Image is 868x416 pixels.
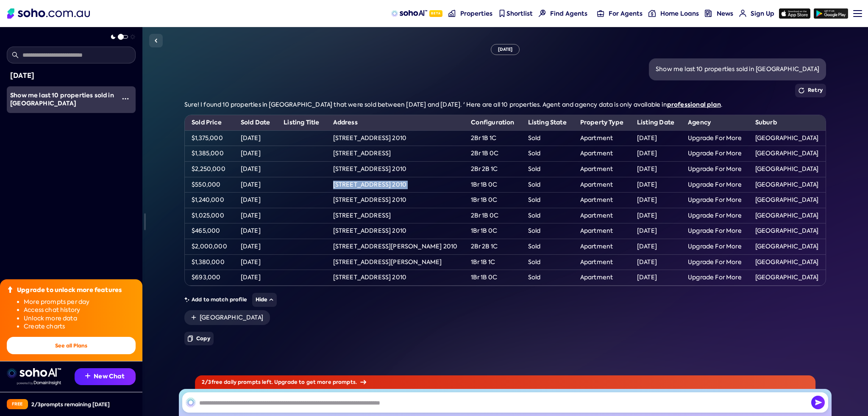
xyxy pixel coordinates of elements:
td: Upgrade For More [681,223,748,239]
th: Agency [681,115,748,130]
td: Apartment [573,239,630,254]
img: More icon [122,95,129,102]
td: 1Br 1B 1C [464,254,521,270]
td: Upgrade For More [681,254,748,270]
td: Apartment [573,223,630,239]
img: Copy icon [188,335,193,342]
div: [DATE] [491,44,520,55]
td: $1,380,000 [185,254,234,270]
img: Find agents icon [539,10,546,17]
td: $2,000,000 [185,239,234,254]
td: [DATE] [630,161,681,177]
td: 2Br 1B 1C [464,130,521,146]
span: Properties [460,9,492,18]
td: [DATE] [234,146,277,162]
th: Suburb [748,115,826,130]
td: [STREET_ADDRESS] [326,208,465,223]
td: [STREET_ADDRESS] 2010 [326,177,465,193]
span: Show me last 10 properties sold in [GEOGRAPHIC_DATA] [10,91,114,108]
span: Sign Up [751,9,774,18]
img: for-agents-nav icon [739,10,746,17]
td: [STREET_ADDRESS] 2010 [326,193,465,208]
span: Shortlist [506,9,533,18]
td: Sold [521,223,573,239]
td: [DATE] [630,223,681,239]
td: [DATE] [234,270,277,286]
td: Upgrade For More [681,193,748,208]
a: professional plan [667,100,721,109]
td: [STREET_ADDRESS] 2010 [326,223,465,239]
li: Create charts [24,322,136,331]
img: news-nav icon [705,10,712,17]
img: app-store icon [779,8,810,19]
span: News [717,9,733,18]
span: . [721,101,722,108]
td: [DATE] [630,193,681,208]
button: Retry [795,84,826,97]
td: Sold [521,254,573,270]
img: for-agents-nav icon [597,10,604,17]
span: Home Loans [660,9,699,18]
div: 2 / 3 free daily prompts left. Upgrade to get more prompts. [195,375,815,389]
img: Recommendation icon [85,373,90,378]
td: $1,240,000 [185,193,234,208]
td: [GEOGRAPHIC_DATA] [748,239,826,254]
td: [DATE] [234,208,277,223]
td: [DATE] [234,254,277,270]
td: Sold [521,270,573,286]
div: Upgrade to unlock more features [17,286,122,295]
img: Retry icon [798,88,804,94]
td: [STREET_ADDRESS] 2010 [326,161,465,177]
td: 2Br 2B 1C [464,161,521,177]
td: Upgrade For More [681,146,748,162]
div: Show me last 10 properties sold in Darlinghurst [10,91,115,108]
span: Sure! I found 10 properties in [GEOGRAPHIC_DATA] that were sold between [DATE] and [DATE]. ' Here... [184,101,667,108]
td: [DATE] [630,130,681,146]
img: for-agents-nav icon [648,10,656,17]
th: Address [326,115,465,130]
td: $465,000 [185,223,234,239]
td: Apartment [573,130,630,146]
th: Listing State [521,115,573,130]
div: Show me last 10 properties sold in [GEOGRAPHIC_DATA] [656,65,819,74]
img: Sidebar toggle icon [151,36,161,46]
img: sohoAI logo [391,10,427,17]
td: Apartment [573,270,630,286]
div: 2 / 3 prompts remaining [DATE] [31,401,110,408]
td: [DATE] [234,193,277,208]
img: Soho Logo [7,8,90,19]
td: Upgrade For More [681,239,748,254]
td: [GEOGRAPHIC_DATA] [748,161,826,177]
td: Sold [521,208,573,223]
th: Sold Date [234,115,277,130]
td: Sold [521,130,573,146]
td: Sold [521,161,573,177]
td: 2Br 1B 0C [464,208,521,223]
td: [DATE] [630,177,681,193]
td: $2,250,000 [185,161,234,177]
td: Apartment [573,254,630,270]
button: Hide [252,293,277,307]
span: For Agents [609,9,643,18]
td: [DATE] [234,130,277,146]
td: [GEOGRAPHIC_DATA] [748,270,826,286]
td: [STREET_ADDRESS][PERSON_NAME] 2010 [326,239,465,254]
td: Upgrade For More [681,208,748,223]
td: Apartment [573,208,630,223]
td: Apartment [573,193,630,208]
td: $550,000 [185,177,234,193]
td: [DATE] [630,254,681,270]
td: [GEOGRAPHIC_DATA] [748,193,826,208]
td: Sold [521,193,573,208]
td: Apartment [573,146,630,162]
td: $1,025,000 [185,208,234,223]
td: 1Br 1B 0C [464,223,521,239]
li: More prompts per day [24,298,136,306]
td: [DATE] [234,239,277,254]
img: sohoai logo [7,368,61,378]
button: New Chat [75,368,136,385]
button: Copy [184,332,214,345]
td: [STREET_ADDRESS] 2010 [326,130,465,146]
td: [DATE] [630,146,681,162]
td: [GEOGRAPHIC_DATA] [748,223,826,239]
